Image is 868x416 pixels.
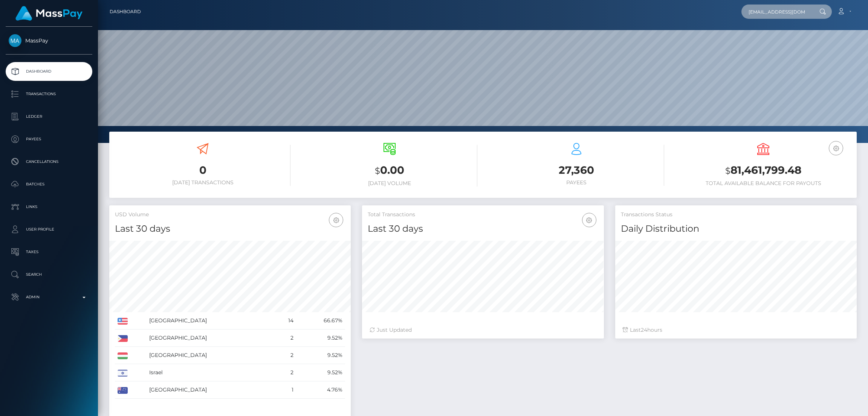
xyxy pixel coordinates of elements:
[9,292,89,303] p: Admin
[6,130,92,149] a: Payees
[6,175,92,194] a: Batches
[302,180,477,187] h6: [DATE] Volume
[118,335,128,342] img: PH.png
[302,163,477,178] h3: 0.00
[368,211,598,219] h5: Total Transactions
[147,347,275,364] td: [GEOGRAPHIC_DATA]
[6,107,92,126] a: Ledger
[118,387,128,394] img: AU.png
[115,222,345,235] h4: Last 30 days
[641,326,647,333] span: 24
[147,364,275,381] td: Israel
[275,364,296,381] td: 2
[741,5,812,19] input: Search...
[118,370,128,377] img: IL.png
[6,152,92,171] a: Cancellations
[296,347,345,364] td: 9.52%
[118,318,128,325] img: US.png
[621,222,851,235] h4: Daily Distribution
[296,312,345,329] td: 66.67%
[275,347,296,364] td: 2
[621,211,851,219] h5: Transactions Status
[9,111,89,122] p: Ledger
[370,326,596,334] div: Just Updated
[9,34,21,47] img: MassPay
[6,197,92,216] a: Links
[489,163,664,178] h3: 27,360
[725,165,730,176] small: $
[15,6,83,21] img: MassPay Logo
[275,312,296,329] td: 14
[296,364,345,381] td: 9.52%
[275,381,296,399] td: 1
[6,220,92,239] a: User Profile
[9,66,89,77] p: Dashboard
[110,4,141,20] a: Dashboard
[6,62,92,81] a: Dashboard
[9,134,89,145] p: Payees
[6,288,92,307] a: Admin
[375,165,380,176] small: $
[147,312,275,329] td: [GEOGRAPHIC_DATA]
[368,222,598,235] h4: Last 30 days
[6,243,92,261] a: Taxes
[623,326,849,334] div: Last hours
[675,163,851,178] h3: 81,461,799.48
[9,269,89,280] p: Search
[147,329,275,347] td: [GEOGRAPHIC_DATA]
[147,381,275,399] td: [GEOGRAPHIC_DATA]
[675,180,851,187] h6: Total Available Balance for Payouts
[9,156,89,167] p: Cancellations
[6,265,92,284] a: Search
[296,329,345,347] td: 9.52%
[9,246,89,258] p: Taxes
[118,352,128,359] img: HU.png
[9,201,89,213] p: Links
[275,329,296,347] td: 2
[6,85,92,103] a: Transactions
[9,179,89,190] p: Batches
[489,179,664,186] h6: Payees
[296,381,345,399] td: 4.76%
[6,37,92,44] span: MassPay
[9,88,89,100] p: Transactions
[115,179,290,186] h6: [DATE] Transactions
[115,211,345,219] h5: USD Volume
[9,224,89,235] p: User Profile
[115,163,290,178] h3: 0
